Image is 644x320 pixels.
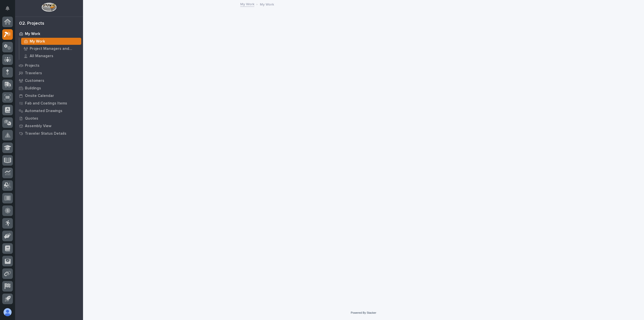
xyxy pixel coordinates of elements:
[19,21,44,26] div: 02. Projects
[25,124,51,128] p: Assembly View
[25,116,38,121] p: Quotes
[240,1,254,7] a: My Work
[2,3,13,14] button: Notifications
[15,99,83,107] a: Fab and Coatings Items
[25,63,39,68] p: Projects
[351,311,376,314] a: Powered By Stacker
[19,45,83,52] a: Project Managers and Engineers
[15,69,83,77] a: Travelers
[15,115,83,122] a: Quotes
[15,77,83,84] a: Customers
[15,30,83,38] a: My Work
[15,107,83,115] a: Automated Drawings
[30,47,79,51] p: Project Managers and Engineers
[2,307,13,317] button: users-avatar
[25,101,67,106] p: Fab and Coatings Items
[15,122,83,130] a: Assembly View
[15,130,83,137] a: Traveler Status Details
[19,38,83,45] a: My Work
[25,86,41,91] p: Buildings
[25,109,62,113] p: Automated Drawings
[25,94,54,98] p: Onsite Calendar
[25,32,40,36] p: My Work
[19,52,83,59] a: All Managers
[15,92,83,99] a: Onsite Calendar
[25,131,66,136] p: Traveler Status Details
[6,6,13,14] div: Notifications
[15,62,83,69] a: Projects
[42,3,56,12] img: Workspace Logo
[25,71,42,76] p: Travelers
[15,84,83,92] a: Buildings
[25,79,44,83] p: Customers
[260,1,274,7] p: My Work
[30,39,45,44] p: My Work
[30,54,53,58] p: All Managers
